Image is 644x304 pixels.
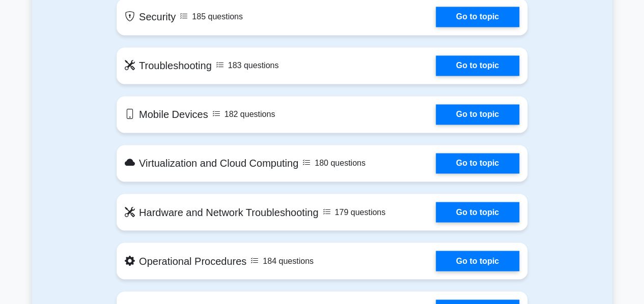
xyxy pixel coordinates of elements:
a: Go to topic [436,202,519,222]
a: Go to topic [436,251,519,271]
a: Go to topic [436,7,519,27]
a: Go to topic [436,153,519,173]
a: Go to topic [436,104,519,125]
a: Go to topic [436,55,519,76]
